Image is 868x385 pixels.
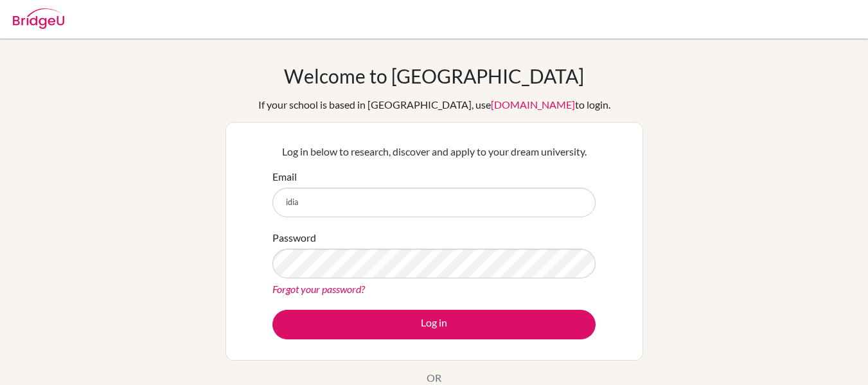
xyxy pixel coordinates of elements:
iframe: Intercom live chat [824,341,855,372]
div: If your school is based in [GEOGRAPHIC_DATA], use to login. [258,97,610,112]
button: Log in [272,310,596,339]
label: Email [272,169,297,184]
a: [DOMAIN_NAME] [491,98,575,111]
a: Forgot your password? [272,283,365,295]
label: Password [272,230,316,246]
p: Log in below to research, discover and apply to your dream university. [272,144,596,159]
img: Bridge-U [13,8,64,29]
h1: Welcome to [GEOGRAPHIC_DATA] [284,64,584,87]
